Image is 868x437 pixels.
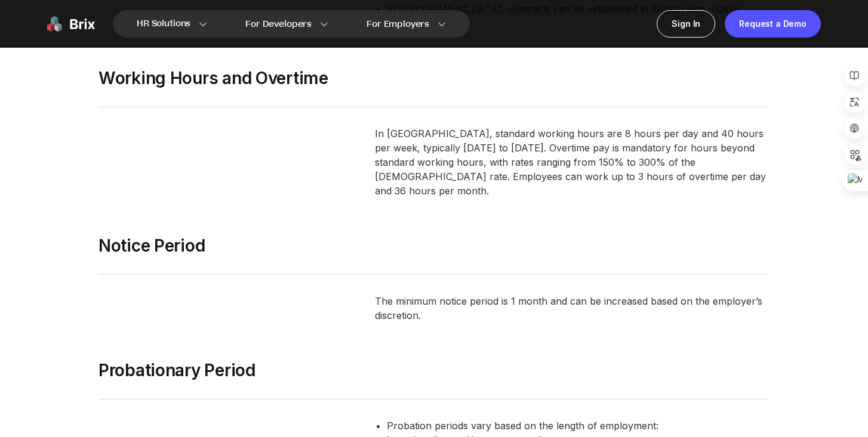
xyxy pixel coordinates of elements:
li: Probation periods vary based on the length of employment: [387,419,769,433]
span: HR Solutions [137,14,190,33]
div: Probationary Period [99,361,769,399]
a: Sign In [657,10,715,38]
span: For Employers [367,18,429,30]
div: Notice Period [99,236,769,275]
div: The minimum notice period is 1 month and can be increased based on the employer’s discretion. [375,294,769,323]
div: In [GEOGRAPHIC_DATA], standard working hours are 8 hours per day and 40 hours per week, typically... [375,126,769,198]
div: Working Hours and Overtime [99,69,769,107]
a: Request a Demo [725,10,821,38]
span: For Developers [245,18,312,30]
